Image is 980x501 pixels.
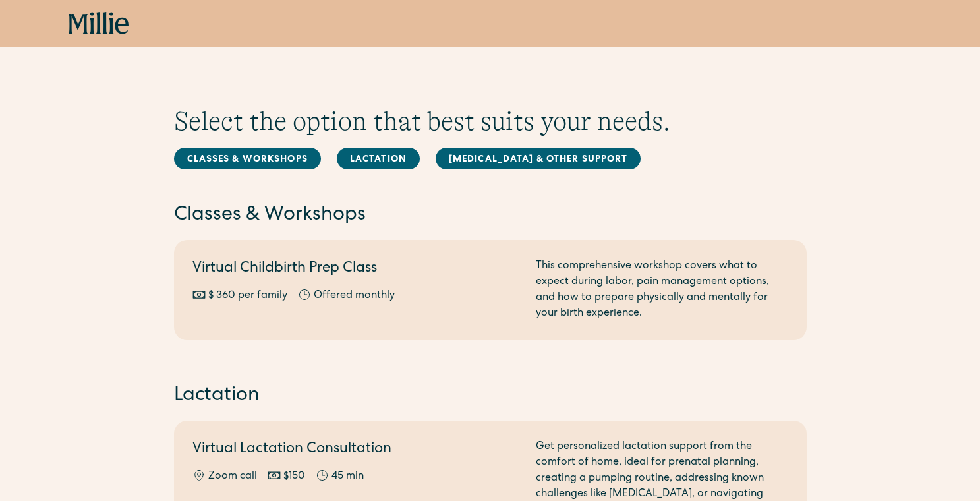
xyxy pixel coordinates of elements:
div: Zoom call [208,469,257,485]
h2: Lactation [174,382,807,410]
a: Virtual Childbirth Prep Class$ 360 per familyOffered monthlyThis comprehensive workshop covers wh... [174,240,807,340]
a: Lactation [337,148,420,169]
div: 45 min [331,469,364,485]
div: Offered monthly [314,288,395,304]
a: [MEDICAL_DATA] & Other Support [436,148,641,169]
div: This comprehensive workshop covers what to expect during labor, pain management options, and how ... [536,258,788,322]
h2: Virtual Childbirth Prep Class [192,258,520,280]
h2: Classes & Workshops [174,202,807,229]
div: $ 360 per family [208,288,287,304]
div: $150 [283,469,305,485]
h2: Virtual Lactation Consultation [192,439,520,461]
a: Classes & Workshops [174,148,321,169]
